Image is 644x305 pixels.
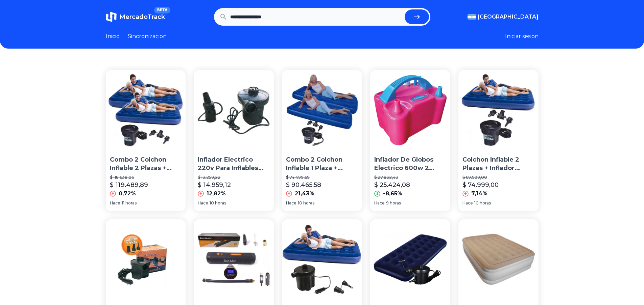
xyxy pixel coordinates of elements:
img: Inflador Electrico 220v Para Inflables Colchon Bote [194,70,274,150]
img: Colchón Inflable Queen 2 Plazas Con Inflador Eléctrico [458,219,539,299]
img: Inflador Inalambrico Digital Electrico 12v Auto Moto Bici Pe [194,219,274,299]
span: Hace [198,200,208,206]
p: -8,65% [383,190,402,198]
img: Argentina [468,14,476,20]
span: 9 horas [386,200,401,206]
a: Inflador Electrico 220v Para Inflables Colchon BoteInflador Electrico 220v Para Inflables Colchon... [194,70,274,211]
p: Inflador De Globos Electrico 600w 2 Boquillas Cumpleaños [374,156,446,172]
button: [GEOGRAPHIC_DATA] [468,13,539,21]
p: $ 119.489,89 [110,180,148,190]
a: MercadoTrackBETA [106,11,165,22]
img: Colchon Inflable 1 Plaza + Inflador Electrico 220v Camping [370,219,450,299]
span: 10 horas [210,200,226,206]
img: Inflador De Globos Electrico 600w 2 Boquillas Cumpleaños [370,70,450,150]
span: BETA [154,7,170,13]
img: Combo 2 Colchon Inflable 2 Plazas + Inflador Electrico 220v [106,70,186,150]
button: Iniciar sesion [505,32,539,40]
span: MercadoTrack [119,13,165,21]
span: Hace [110,200,120,206]
p: Inflador Electrico 220v Para Inflables Colchon Bote [198,156,270,172]
span: [GEOGRAPHIC_DATA] [478,13,539,21]
img: Colchon Inflable 2 Plazas + Inflador Electrico 220 V [458,70,539,150]
a: Combo 2 Colchon Inflable 1 Plaza + Inflador Electrico 220vCombo 2 Colchon Inflable 1 Plaza + Infl... [282,70,362,211]
p: $ 27.832,43 [374,175,446,180]
p: $ 69.999,00 [462,175,534,180]
img: Combo 2 Colchon Inflable 1 Plaza + Inflador Electrico 220v [282,70,362,150]
a: Colchon Inflable 2 Plazas + Inflador Electrico 220 VColchon Inflable 2 Plazas + Inflador Electric... [458,70,539,211]
img: MercadoTrack [106,11,117,22]
span: 11 horas [122,200,137,206]
p: $ 74.499,69 [286,175,358,180]
p: $ 74.999,00 [462,180,499,190]
p: 12,82% [207,190,226,198]
span: 10 horas [474,200,491,206]
p: 21,43% [295,190,314,198]
p: 7,14% [471,190,487,198]
a: Inicio [106,32,120,40]
p: Combo 2 Colchon Inflable 1 Plaza + Inflador Electrico 220v [286,156,358,172]
span: 10 horas [298,200,314,206]
p: Combo 2 Colchon Inflable 2 Plazas + Inflador Electrico 220v [110,156,182,172]
p: 0,72% [119,190,136,198]
p: $ 25.424,08 [374,180,410,190]
p: $ 90.465,58 [286,180,321,190]
a: Sincronizacion [128,32,167,40]
img: Colchon Inflable 2 Plazas + Inflador Electrico 12v Camping [282,219,362,299]
p: $ 118.638,06 [110,175,182,180]
a: Combo 2 Colchon Inflable 2 Plazas + Inflador Electrico 220vCombo 2 Colchon Inflable 2 Plazas + In... [106,70,186,211]
img: Inflador Electrico 12v Colchon Inflable Intex Bestway Carpa [106,219,186,299]
span: Hace [462,200,473,206]
p: Colchon Inflable 2 Plazas + Inflador Electrico 220 V [462,156,534,172]
p: $ 14.959,12 [198,180,231,190]
span: Hace [374,200,385,206]
span: Hace [286,200,296,206]
p: $ 13.259,22 [198,175,270,180]
a: Inflador De Globos Electrico 600w 2 Boquillas CumpleañosInflador De Globos Electrico 600w 2 Boqui... [370,70,450,211]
